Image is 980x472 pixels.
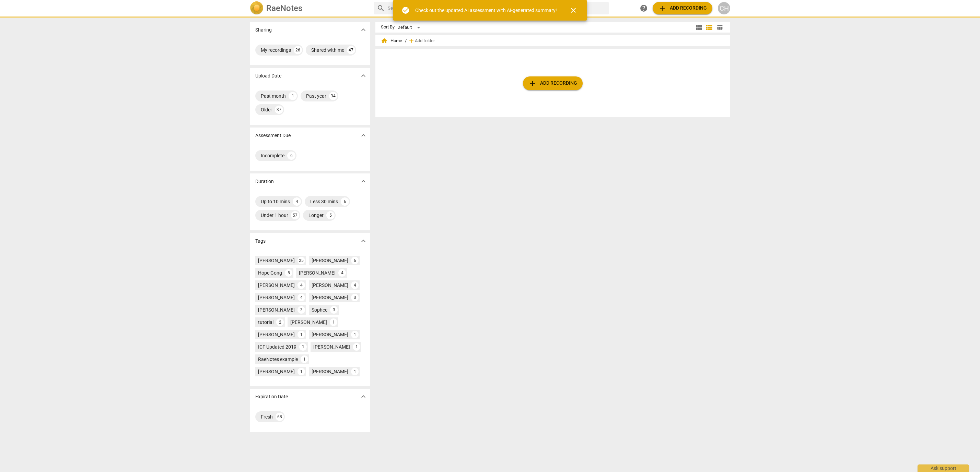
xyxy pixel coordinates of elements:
div: My recordings [261,47,291,53]
button: Show more [358,25,369,35]
p: Upload Date [255,72,281,80]
p: Duration [255,178,274,185]
div: 5 [326,211,335,219]
div: 68 [276,413,284,421]
div: 1 [297,368,305,375]
button: Table view [714,22,725,33]
span: help [640,4,648,12]
input: Search [388,3,606,14]
div: 3 [330,306,338,314]
div: 47 [347,46,355,54]
div: 2 [276,318,284,326]
button: CH [718,2,730,14]
div: [PERSON_NAME] [258,306,295,313]
button: Upload [653,2,712,14]
div: Past year [306,93,326,99]
div: 6 [341,197,349,206]
span: view_module [695,23,703,32]
button: Show more [358,236,369,246]
div: Less 30 mins [310,198,338,205]
div: [PERSON_NAME] [290,319,327,326]
button: Show more [358,176,369,186]
div: 1 [289,92,297,100]
div: [PERSON_NAME] [258,368,295,375]
div: RaeNotes example [258,356,298,363]
div: [PERSON_NAME] [258,294,295,301]
div: Hope Gong [258,269,282,276]
div: 6 [287,152,295,160]
span: close [569,6,577,14]
div: Default [397,22,423,33]
div: 1 [353,343,360,351]
div: 5 [285,269,292,277]
span: expand_more [359,237,367,245]
span: expand_more [359,177,367,185]
button: Tile view [694,22,704,33]
span: expand_more [359,72,367,80]
div: Sophee [312,306,327,313]
div: [PERSON_NAME] [312,368,348,375]
div: Ask support [918,464,969,472]
p: Sharing [255,26,272,34]
div: 4 [297,294,305,301]
div: 37 [275,106,283,114]
span: home [381,37,388,44]
div: 1 [297,331,305,338]
span: table_chart [716,24,723,31]
div: [PERSON_NAME] [313,343,350,350]
button: Upload [523,76,583,90]
div: 4 [297,281,305,289]
p: Tags [255,238,266,245]
div: 1 [299,343,307,351]
div: 4 [293,197,301,206]
button: List view [704,22,714,33]
span: expand_more [359,392,367,401]
div: [PERSON_NAME] [258,282,295,289]
div: 3 [297,306,305,314]
div: 1 [351,331,359,338]
div: 3 [351,294,359,301]
button: Show more [358,391,369,402]
div: [PERSON_NAME] [299,269,336,276]
div: Under 1 hour [261,212,288,219]
span: add [658,4,666,12]
div: 1 [351,368,359,375]
h2: RaeNotes [266,3,302,13]
div: 4 [351,281,359,289]
span: add [408,37,415,44]
span: search [377,4,385,12]
div: 1 [301,355,308,363]
div: 26 [294,46,302,54]
span: add [528,79,537,87]
span: view_list [705,23,713,32]
div: [PERSON_NAME] [312,294,348,301]
span: / [405,38,407,44]
span: expand_more [359,131,367,140]
div: Shared with me [311,47,344,53]
div: Up to 10 mins [261,198,290,205]
div: Longer [308,212,324,219]
div: 1 [330,318,337,326]
p: Expiration Date [255,393,288,400]
span: expand_more [359,26,367,34]
span: check_circle [401,6,410,14]
span: Home [381,37,402,44]
div: ICF Updated 2019 [258,343,296,350]
span: Add recording [528,79,577,87]
button: Show more [358,130,369,141]
div: [PERSON_NAME] [312,257,348,264]
div: Check out the updated AI assessment with AI-generated summary! [415,7,557,14]
div: 25 [297,257,305,264]
div: Incomplete [261,152,284,159]
button: Show more [358,71,369,81]
div: 4 [338,269,346,277]
a: Help [638,2,650,14]
div: Past month [261,93,286,99]
button: Close [565,2,582,19]
div: [PERSON_NAME] [258,331,295,338]
div: 34 [329,92,337,100]
div: tutorial [258,319,273,326]
img: Logo [250,1,264,15]
div: Older [261,106,272,113]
